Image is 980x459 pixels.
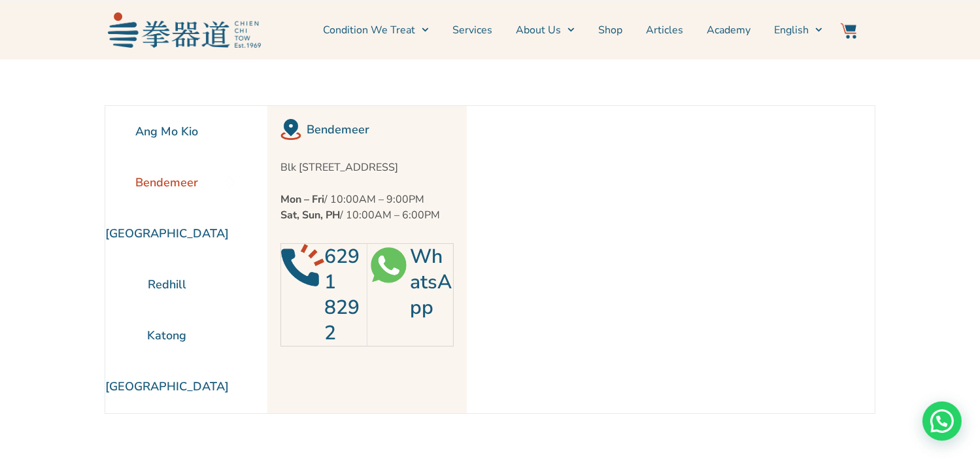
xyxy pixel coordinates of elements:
[774,14,822,46] a: English
[280,208,340,222] strong: Sat, Sun, PH
[707,14,751,46] a: Academy
[324,243,360,347] a: 6291 8292
[516,14,575,46] a: About Us
[410,243,452,321] a: WhatsApp
[841,23,856,39] img: Website Icon-03
[280,192,324,207] strong: Mon – Fri
[467,106,837,413] iframe: Chien Chi Tow Healthcare Bendemeer
[307,120,454,139] h2: Bendemeer
[280,192,454,223] p: / 10:00AM – 9:00PM / 10:00AM – 6:00PM
[598,14,622,46] a: Shop
[452,14,492,46] a: Services
[323,14,429,46] a: Condition We Treat
[267,14,823,46] nav: Menu
[280,160,454,175] p: Blk [STREET_ADDRESS]
[774,22,809,38] span: English
[646,14,683,46] a: Articles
